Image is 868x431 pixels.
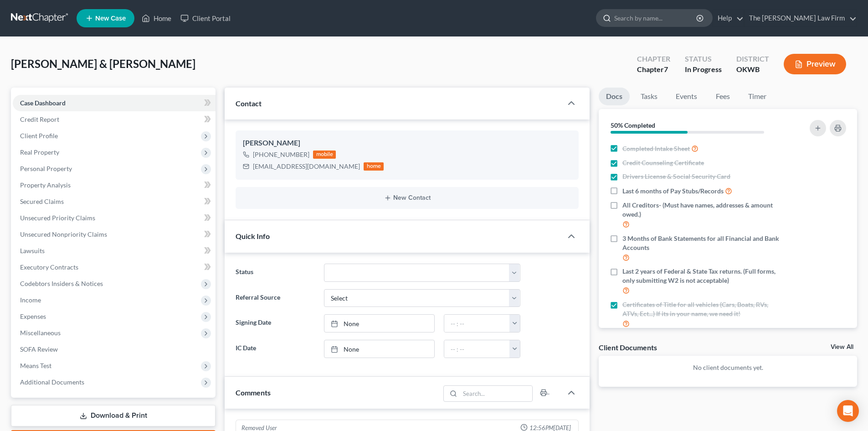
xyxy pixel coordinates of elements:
[20,247,45,254] span: Lawsuits
[11,405,216,426] a: Download & Print
[622,144,690,153] span: Completed Intake Sheet
[622,187,724,196] span: Last 6 months of Pay Stubs/Records
[253,162,360,171] div: [EMAIL_ADDRESS][DOMAIN_NAME]
[685,54,722,64] div: Status
[20,280,103,287] span: Codebtors Insiders & Notices
[236,388,271,397] span: Comments
[324,315,434,332] a: None
[736,64,769,75] div: OKWB
[622,158,704,167] span: Credit Counseling Certificate
[13,259,216,275] a: Executory Contracts
[637,54,670,64] div: Chapter
[20,378,84,386] span: Additional Documents
[324,340,434,358] a: None
[13,226,216,243] a: Unsecured Nonpriority Claims
[736,54,769,64] div: District
[20,197,64,205] span: Secured Claims
[460,386,533,401] input: Search...
[622,234,785,252] span: 3 Months of Bank Statements for all Financial and Bank Accounts
[20,230,107,238] span: Unsecured Nonpriority Claims
[20,329,61,337] span: Miscellaneous
[231,264,319,282] label: Status
[633,88,665,105] a: Tasks
[622,201,785,219] span: All Creditors- (Must have names, addresses & amount owed.)
[599,343,657,352] div: Client Documents
[20,115,59,123] span: Credit Report
[20,312,46,320] span: Expenses
[13,341,216,358] a: SOFA Review
[20,99,66,107] span: Case Dashboard
[20,296,41,304] span: Income
[20,362,51,369] span: Means Test
[20,263,78,271] span: Executory Contracts
[364,162,384,171] div: home
[20,148,59,156] span: Real Property
[20,181,71,189] span: Property Analysis
[444,340,510,358] input: -- : --
[745,10,857,26] a: The [PERSON_NAME] Law Firm
[176,10,235,26] a: Client Portal
[784,54,846,74] button: Preview
[20,132,58,140] span: Client Profile
[13,111,216,128] a: Credit Report
[614,10,698,26] input: Search by name...
[95,15,126,22] span: New Case
[20,214,95,222] span: Unsecured Priority Claims
[599,88,630,105] a: Docs
[13,210,216,226] a: Unsecured Priority Claims
[13,95,216,111] a: Case Dashboard
[11,57,195,70] span: [PERSON_NAME] & [PERSON_NAME]
[444,315,510,332] input: -- : --
[231,340,319,358] label: IC Date
[243,138,571,149] div: [PERSON_NAME]
[664,65,668,73] span: 7
[622,172,730,181] span: Drivers License & Social Security Card
[236,99,262,108] span: Contact
[13,243,216,259] a: Lawsuits
[137,10,176,26] a: Home
[313,151,336,159] div: mobile
[741,88,774,105] a: Timer
[231,314,319,332] label: Signing Date
[231,289,319,307] label: Referral Source
[13,193,216,210] a: Secured Claims
[622,267,785,285] span: Last 2 years of Federal & State Tax returns. (Full forms, only submitting W2 is not acceptable)
[713,10,744,26] a: Help
[606,363,850,372] p: No client documents yet.
[685,64,722,75] div: In Progress
[637,64,670,75] div: Chapter
[837,400,859,422] div: Open Intercom Messenger
[20,345,58,353] span: SOFA Review
[611,121,655,129] strong: 50% Completed
[708,88,737,105] a: Fees
[13,177,216,193] a: Property Analysis
[831,344,853,350] a: View All
[243,194,571,202] button: New Contact
[253,150,309,159] div: [PHONE_NUMBER]
[668,88,704,105] a: Events
[622,300,785,318] span: Certificates of Title for all vehicles (Cars, Boats, RVs, ATVs, Ect...) If its in your name, we n...
[236,232,270,240] span: Quick Info
[20,165,72,172] span: Personal Property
